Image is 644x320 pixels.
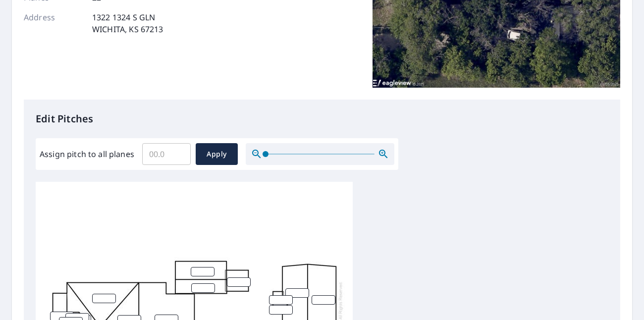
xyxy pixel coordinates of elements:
label: Assign pitch to all planes [40,148,134,160]
button: Apply [196,143,238,165]
input: 00.0 [142,140,191,168]
p: Address [24,11,83,35]
p: Edit Pitches [36,111,608,126]
span: Apply [204,148,230,160]
p: 1322 1324 S GLN WICHITA, KS 67213 [92,11,163,35]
